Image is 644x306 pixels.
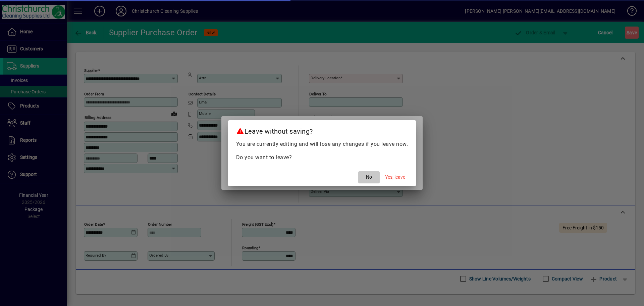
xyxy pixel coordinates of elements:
[382,171,408,183] button: Yes, leave
[358,171,380,183] button: No
[228,120,416,140] h2: Leave without saving?
[236,140,408,148] p: You are currently editing and will lose any changes if you leave now.
[366,174,372,181] span: No
[385,174,405,181] span: Yes, leave
[236,154,408,162] p: Do you want to leave?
